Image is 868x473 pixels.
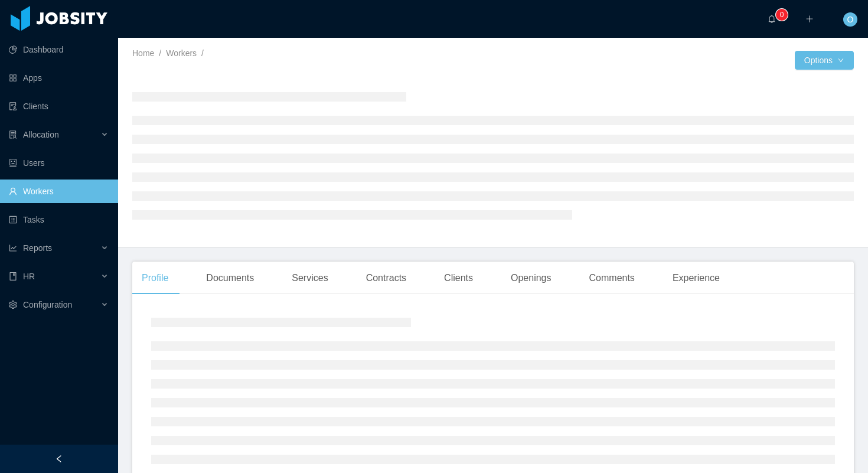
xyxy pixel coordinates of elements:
[166,48,197,58] a: Workers
[776,9,788,21] sup: 0
[23,300,72,309] span: Configuration
[132,48,154,58] a: Home
[768,15,776,23] i: icon: bell
[9,94,109,118] a: icon: auditClients
[9,66,109,90] a: icon: appstoreApps
[501,262,561,295] div: Openings
[132,262,178,295] div: Profile
[435,262,482,295] div: Clients
[23,130,59,139] span: Allocation
[9,272,17,280] i: icon: book
[580,262,644,295] div: Comments
[9,301,17,309] i: icon: setting
[805,15,814,23] i: icon: plus
[795,51,854,70] button: Optionsicon: down
[201,48,204,58] span: /
[9,244,17,252] i: icon: line-chart
[9,38,109,61] a: icon: pie-chartDashboard
[159,48,161,58] span: /
[23,243,52,253] span: Reports
[9,180,109,203] a: icon: userWorkers
[197,262,263,295] div: Documents
[9,208,109,231] a: icon: profileTasks
[357,262,416,295] div: Contracts
[282,262,337,295] div: Services
[847,12,854,27] span: O
[23,272,35,281] span: HR
[9,151,109,175] a: icon: robotUsers
[9,131,17,139] i: icon: solution
[663,262,729,295] div: Experience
